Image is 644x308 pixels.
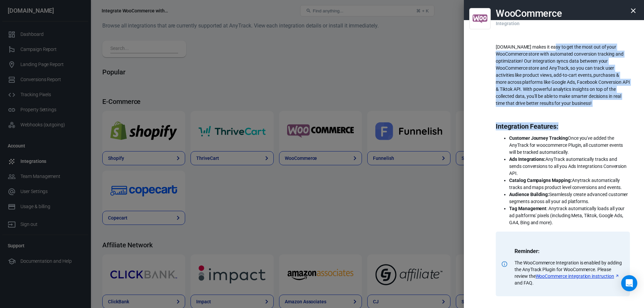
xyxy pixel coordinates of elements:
[621,275,637,291] div: Open Intercom Messenger
[509,205,630,226] li: : Anytrack automatically loads all your ad paltforms' pixels (including Meta, Tiktok, Google Ads,...
[496,123,630,130] p: Integration Features:
[496,44,630,107] p: [DOMAIN_NAME] makes it easy to get the most out of your WooCommerce store with automated conversi...
[496,8,562,19] h2: WooCommerce
[509,157,545,162] strong: Ads Integrations:
[509,206,546,211] strong: Tag Management
[509,178,572,183] strong: Catalog Campaigns Mapping:
[515,248,622,255] p: Reminder:
[509,191,630,205] li: Seamlessly create advanced customer segments across all your ad platforms.
[509,177,630,191] li: Anytrack automatically tracks and maps product level conversions and events.
[515,259,622,286] p: The WooCommerce Integration is enabled by adding the AnyTrack Plugin for WooCommerce. Please revi...
[509,135,630,156] li: Once you've added the AnyTrack for woocommerce Plugin, all customer events will be tracked automa...
[509,192,549,197] strong: Audience Building:
[509,156,630,177] li: AnyTrack automatically tracks and sends conversions to all you Ads Integrations Conversion API.
[473,9,487,28] img: WooCommerce
[536,273,620,280] a: WooCommerce integration instruction
[496,13,519,27] p: Integration
[509,135,568,141] strong: Customer Journey Tracking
